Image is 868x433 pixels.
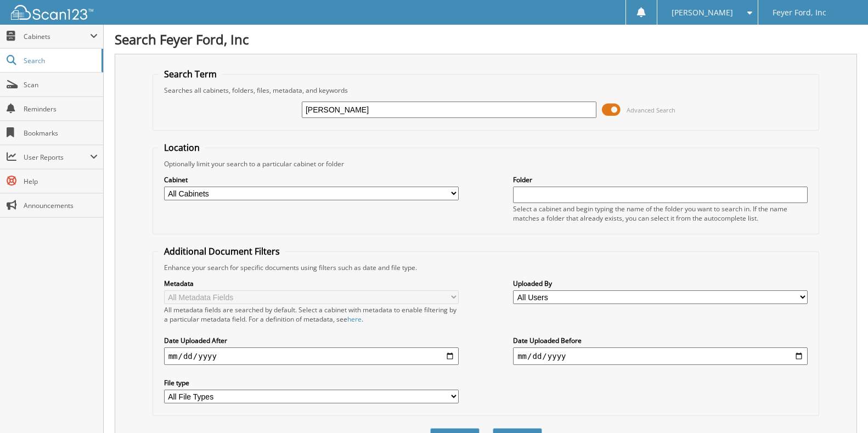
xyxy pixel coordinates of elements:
span: Help [24,177,98,186]
label: Date Uploaded After [164,336,459,345]
img: scan123-logo-white.svg [11,5,93,20]
label: Cabinet [164,175,459,184]
label: Metadata [164,279,459,288]
div: All metadata fields are searched by default. Select a cabinet with metadata to enable filtering b... [164,305,459,324]
div: Optionally limit your search to a particular cabinet or folder [159,159,814,168]
span: Feyer Ford, Inc [773,9,826,16]
legend: Additional Document Filters [159,245,285,257]
span: Announcements [24,201,98,210]
span: Scan [24,80,98,89]
a: here [347,314,362,324]
div: Select a cabinet and begin typing the name of the folder you want to search in. If the name match... [513,204,808,223]
legend: Location [159,142,205,154]
label: File type [164,378,459,387]
span: Cabinets [24,32,90,41]
span: User Reports [24,153,90,162]
span: Search [24,56,96,65]
iframe: Chat Widget [813,380,868,433]
div: Searches all cabinets, folders, files, metadata, and keywords [159,86,814,95]
span: Advanced Search [627,106,675,114]
div: Enhance your search for specific documents using filters such as date and file type. [159,263,814,272]
span: Bookmarks [24,128,98,138]
span: [PERSON_NAME] [672,9,733,16]
label: Date Uploaded Before [513,336,808,345]
input: end [513,347,808,365]
h1: Search Feyer Ford, Inc [115,30,857,48]
input: start [164,347,459,365]
label: Folder [513,175,808,184]
label: Uploaded By [513,279,808,288]
span: Reminders [24,104,98,114]
legend: Search Term [159,68,222,80]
